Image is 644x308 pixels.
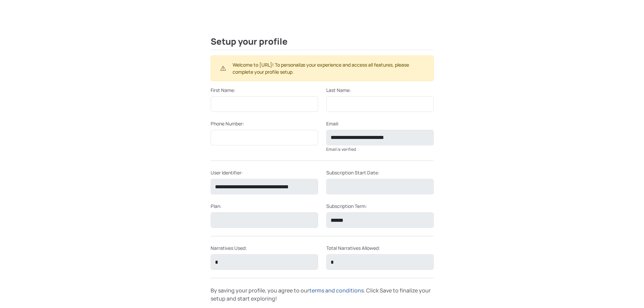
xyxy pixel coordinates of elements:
label: Narratives Used: [211,244,247,252]
label: Email: [326,120,339,127]
a: terms and conditions [309,287,364,294]
label: Phone Number: [211,120,244,127]
label: Subscription Term: [326,203,367,210]
h2: Setup your profile [211,37,434,50]
div: Welcome to [URL]! To personalize your experience and access all features, please complete your pr... [211,55,434,81]
label: User Identifier: [211,169,243,176]
label: Total Narratives Allowed: [326,244,380,252]
label: Plan: [211,203,221,210]
label: Subscription Start Date: [326,169,379,176]
small: Email is verified [326,146,356,152]
label: Last Name: [326,87,351,94]
label: First Name: [211,87,235,94]
div: By saving your profile, you agree to our . Click Save to finalize your setup and start exploring! [207,286,438,303]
